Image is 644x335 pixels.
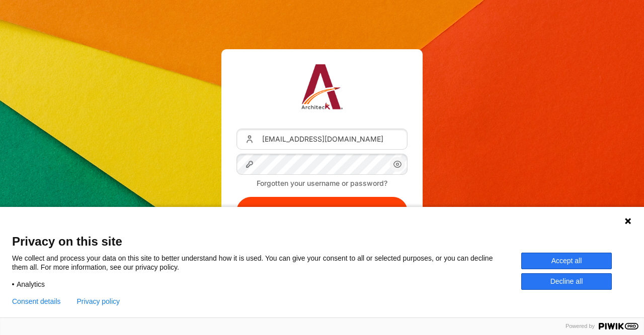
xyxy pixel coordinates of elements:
[236,129,408,150] input: Username or Email Address
[12,234,632,249] span: Privacy on this site
[77,297,120,305] a: Privacy policy
[521,253,612,269] button: Accept all
[257,179,387,187] a: Forgotten your username or password?
[521,273,612,290] button: Decline all
[236,197,408,226] button: Log in
[17,280,45,289] span: Analytics
[12,297,61,305] button: Consent details
[301,64,343,114] a: Architeck
[301,64,343,109] img: Architeck
[12,254,521,272] p: We collect and process your data on this site to better understand how it is used. You can give y...
[561,323,599,329] span: Powered by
